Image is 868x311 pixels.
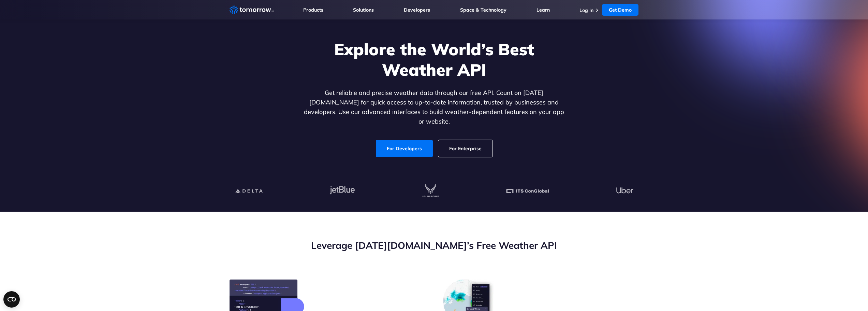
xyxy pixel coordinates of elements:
a: Solutions [353,7,374,13]
a: For Developers [376,140,433,157]
button: Open CMP widget [3,291,20,308]
p: Get reliable and precise weather data through our free API. Count on [DATE][DOMAIN_NAME] for quic... [303,88,566,126]
a: Log In [579,7,593,13]
a: Space & Technology [460,7,506,13]
a: Get Demo [602,4,638,16]
a: Products [303,7,323,13]
h1: Explore the World’s Best Weather API [303,39,566,80]
h2: Leverage [DATE][DOMAIN_NAME]’s Free Weather API [230,239,639,252]
a: Home link [230,5,274,15]
a: Learn [536,7,550,13]
a: For Enterprise [438,140,492,157]
a: Developers [404,7,430,13]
